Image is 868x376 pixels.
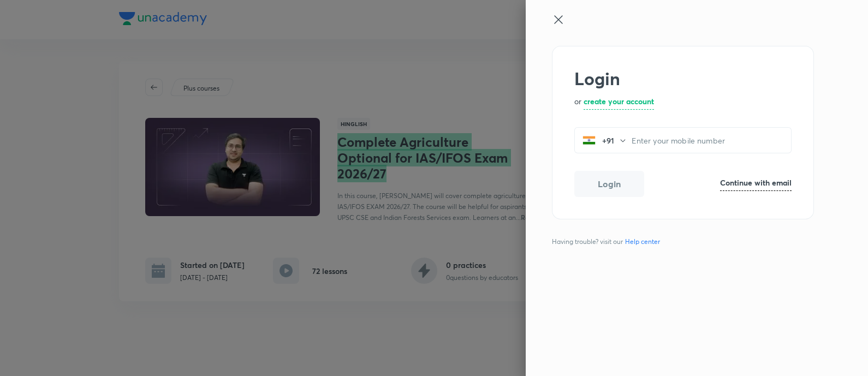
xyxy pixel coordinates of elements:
h6: create your account [584,96,654,107]
p: or [574,96,581,110]
a: Help center [623,237,662,247]
img: India [582,134,596,147]
span: Having trouble? visit our [552,237,664,247]
a: create your account [584,96,654,110]
p: +91 [596,135,619,146]
a: Continue with email [720,177,792,191]
input: Enter your mobile number [632,129,791,152]
button: Login [574,171,644,197]
h6: Continue with email [720,177,792,188]
h2: Login [574,68,792,89]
